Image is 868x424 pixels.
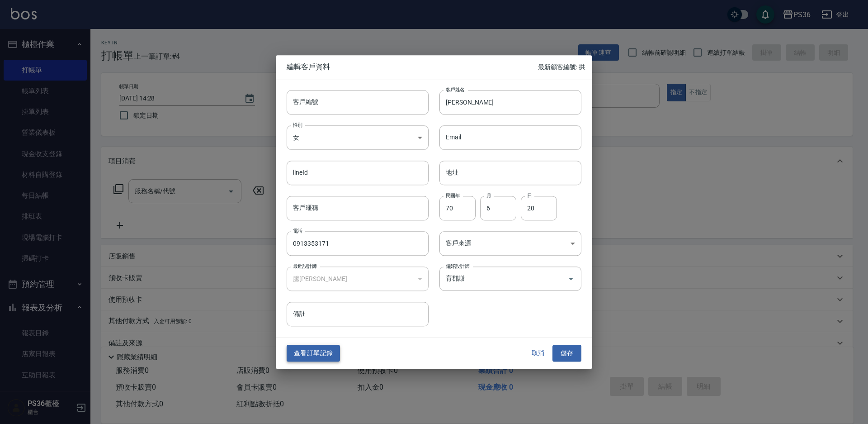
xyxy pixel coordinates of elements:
p: 最新顧客編號: 拱 [538,62,585,72]
label: 客戶姓名 [446,86,465,93]
label: 月 [486,192,491,199]
div: 臆[PERSON_NAME] [287,267,429,291]
label: 電話 [293,227,302,234]
span: 編輯客戶資料 [287,62,538,71]
button: 查看訂單記錄 [287,345,340,362]
label: 最近設計師 [293,262,316,269]
label: 民國年 [446,192,460,199]
button: Open [564,272,578,286]
div: 女 [287,125,429,150]
label: 日 [527,192,532,199]
label: 性別 [293,121,302,128]
label: 偏好設計師 [446,262,469,269]
button: 取消 [524,345,552,362]
button: 儲存 [552,345,581,362]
